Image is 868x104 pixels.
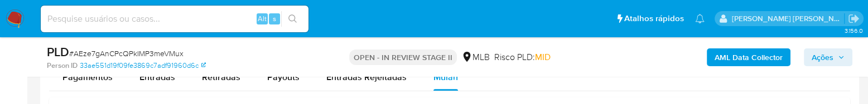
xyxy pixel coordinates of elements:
b: PLD [47,43,69,61]
a: Sair [848,13,860,24]
span: # AEze7gAnCPcQPkIMP3meVMux [69,48,184,59]
input: Pesquise usuários ou casos... [41,12,308,26]
span: Ações [812,48,833,66]
span: Risco PLD: [494,51,551,63]
span: s [273,13,276,24]
span: Atalhos rápidos [624,13,684,24]
p: alessandra.barbosa@mercadopago.com [732,13,845,24]
button: Ações [804,48,852,66]
span: 3.156.0 [844,26,862,35]
button: AML Data Collector [707,48,790,66]
span: Alt [258,13,267,24]
a: Notificações [695,14,705,23]
span: MID [535,51,551,63]
b: Person ID [47,61,78,71]
a: 33ae551d19f09fe3869c7adf91960d6c [80,61,206,71]
b: AML Data Collector [715,48,783,66]
button: search-icon [281,11,304,27]
div: MLB [461,51,490,63]
p: OPEN - IN REVIEW STAGE II [349,49,457,65]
